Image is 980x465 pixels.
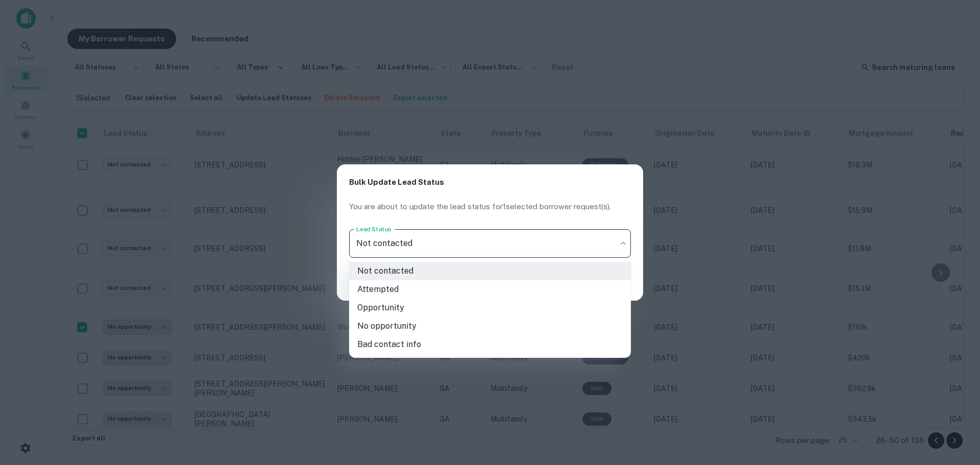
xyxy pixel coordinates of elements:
[929,383,980,432] iframe: Chat Widget
[349,335,631,354] li: Bad contact info
[349,299,631,317] li: Opportunity
[349,262,631,280] li: Not contacted
[349,280,631,299] li: Attempted
[349,317,631,335] li: No opportunity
